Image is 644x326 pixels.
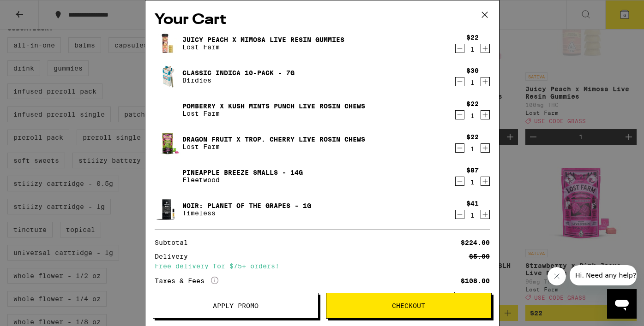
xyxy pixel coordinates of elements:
[182,169,303,176] a: Pineapple Breeze Smalls - 14g
[182,102,365,110] a: Pomberry x Kush Mints Punch Live Rosin Chews
[182,69,295,77] a: Classic Indica 10-Pack - 7g
[570,265,637,285] iframe: Message from company
[466,67,479,74] div: $30
[461,278,490,284] div: $108.00
[182,136,365,143] a: Dragon Fruit x Trop. Cherry Live Rosin Chews
[455,44,464,53] button: Decrement
[466,46,479,53] div: 1
[182,209,311,217] p: Timeless
[182,77,295,84] p: Birdies
[155,163,181,189] img: Pineapple Breeze Smalls - 14g
[466,200,479,207] div: $41
[155,130,181,156] img: Dragon Fruit x Trop. Cherry Live Rosin Chews
[155,10,490,30] h2: Your Cart
[466,34,479,41] div: $22
[607,289,637,319] iframe: Button to launch messaging window
[548,267,566,285] iframe: Close message
[182,143,365,150] p: Lost Farm
[455,210,464,219] button: Decrement
[455,143,464,153] button: Decrement
[182,202,311,209] a: NOIR: Planet of the Grapes - 1g
[455,177,464,186] button: Decrement
[466,100,479,107] div: $22
[481,110,490,119] button: Increment
[155,97,181,123] img: Pomberry x Kush Mints Punch Live Rosin Chews
[466,145,479,153] div: 1
[461,239,490,246] div: $224.00
[481,143,490,153] button: Increment
[155,263,490,269] div: Free delivery for $75+ orders!
[469,253,490,260] div: $5.00
[392,302,425,309] span: Checkout
[466,133,479,141] div: $22
[182,43,344,51] p: Lost Farm
[326,293,492,319] button: Checkout
[455,77,464,86] button: Decrement
[466,212,479,219] div: 1
[182,176,303,184] p: Fleetwood
[481,210,490,219] button: Increment
[466,166,479,174] div: $87
[155,30,181,56] img: Juicy Peach x Mimosa Live Resin Gummies
[466,112,479,119] div: 1
[155,64,181,89] img: Classic Indica 10-Pack - 7g
[466,178,479,186] div: 1
[182,36,344,43] a: Juicy Peach x Mimosa Live Resin Gummies
[481,77,490,86] button: Increment
[213,302,259,309] span: Apply Promo
[455,110,464,119] button: Decrement
[155,253,194,260] div: Delivery
[466,79,479,86] div: 1
[155,196,181,222] img: NOIR: Planet of the Grapes - 1g
[155,277,218,285] div: Taxes & Fees
[155,239,194,246] div: Subtotal
[155,292,208,301] div: Order Total
[481,44,490,53] button: Increment
[451,292,490,301] div: $332.00
[481,177,490,186] button: Increment
[153,293,319,319] button: Apply Promo
[182,110,365,117] p: Lost Farm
